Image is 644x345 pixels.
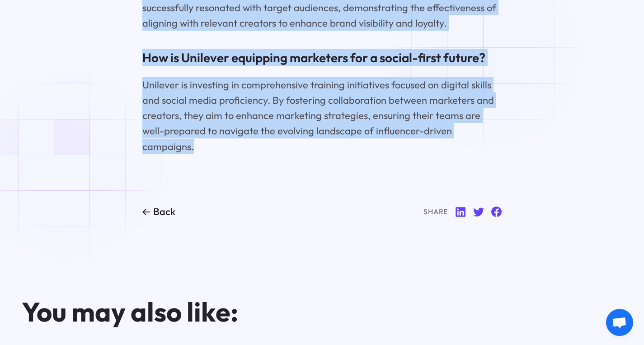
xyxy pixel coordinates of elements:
div: Share [423,207,448,217]
h3: You may also like: [22,298,453,326]
p: ‍ [142,165,502,180]
p: Unilever is investing in comprehensive training initiatives focused on digital skills and social ... [142,77,502,154]
h3: How is Unilever equipping marketers for a social-first future? [142,49,502,66]
a: Back [142,205,175,219]
div: Open chat [606,309,633,336]
div: Back [153,205,175,219]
